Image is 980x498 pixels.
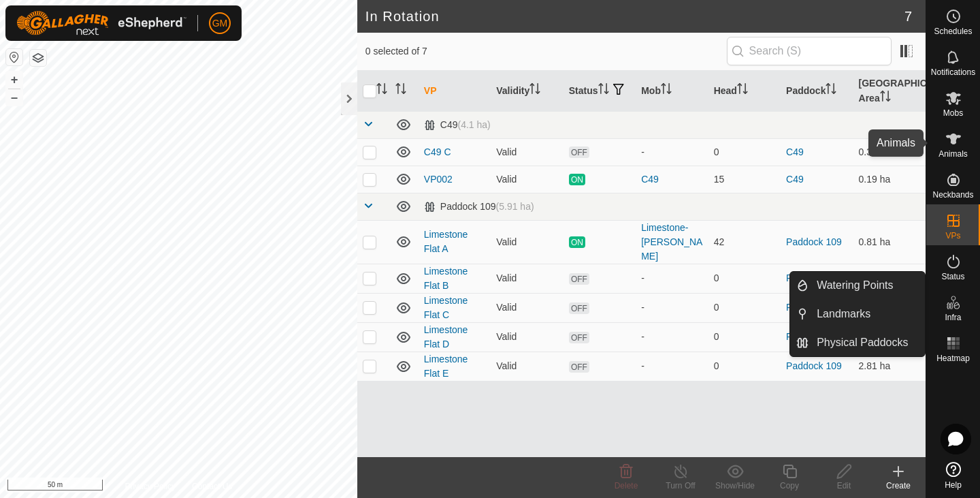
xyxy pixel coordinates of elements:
span: Schedules [934,27,972,35]
div: Show/Hide [708,480,762,492]
div: C49 [641,172,702,187]
div: Turn Off [653,480,708,492]
a: Help [926,456,980,495]
td: 0.19 ha [853,166,926,193]
td: Valid [491,264,563,293]
th: Status [563,71,636,112]
a: C49 C [424,146,451,157]
span: OFF [569,332,589,343]
td: 15 [708,166,781,193]
p-sorticon: Activate to sort [661,85,672,96]
td: Valid [491,166,563,193]
div: - [641,359,702,373]
span: Landmarks [817,306,870,322]
a: Limestone Flat B [424,266,468,291]
td: 0.81 ha [853,220,926,264]
p-sorticon: Activate to sort [395,85,406,96]
p-sorticon: Activate to sort [826,85,836,96]
td: 2.81 ha [853,352,926,381]
th: Validity [491,71,563,112]
span: OFF [569,273,589,285]
li: Landmarks [790,300,925,328]
span: (4.1 ha) [458,119,491,130]
a: Paddock 109 [786,302,842,313]
a: Physical Paddocks [808,329,925,356]
span: 0 selected of 7 [365,44,727,59]
input: Search (S) [727,37,892,65]
div: - [641,145,702,159]
span: Heatmap [936,354,970,362]
a: Limestone Flat A [424,229,468,254]
a: Paddock 109 [786,331,842,342]
div: - [641,300,702,315]
td: 0.32 ha [853,138,926,166]
a: Paddock 109 [786,236,842,247]
div: Paddock 109 [424,201,534,213]
td: Valid [491,138,563,166]
span: OFF [569,146,589,158]
a: Limestone Flat C [424,295,468,320]
span: OFF [569,302,589,314]
button: – [6,89,22,106]
li: Physical Paddocks [790,329,925,356]
div: Edit [817,480,871,492]
img: Gallagher Logo [16,11,186,35]
a: Paddock 109 [786,273,842,283]
td: 0 [708,264,781,293]
td: 0 [708,352,781,381]
td: Valid [491,293,563,322]
a: C49 [786,174,804,185]
a: Watering Points [808,272,925,299]
div: - [641,330,702,344]
div: Create [871,480,926,492]
td: 0 [708,293,781,322]
p-sorticon: Activate to sort [880,93,891,104]
div: C49 [424,119,491,131]
th: Paddock [781,71,853,112]
a: Contact Us [192,480,232,493]
a: Paddock 109 [786,360,842,371]
button: Reset Map [6,49,22,65]
h2: In Rotation [365,8,904,25]
td: Valid [491,220,563,264]
a: Privacy Policy [125,480,176,493]
a: Limestone Flat D [424,324,468,349]
span: Neckbands [932,191,973,199]
th: [GEOGRAPHIC_DATA] Area [853,71,926,112]
a: Landmarks [808,300,925,328]
span: Animals [938,150,968,158]
span: OFF [569,361,589,373]
td: 0 [708,138,781,166]
span: Physical Paddocks [817,334,908,351]
button: + [6,72,22,88]
span: Mobs [943,109,963,117]
span: ON [569,174,585,185]
th: Head [708,71,781,112]
span: Watering Points [817,277,893,294]
span: VPs [945,232,960,240]
div: - [641,271,702,285]
div: Copy [762,480,817,492]
a: C49 [786,146,804,157]
li: Watering Points [790,272,925,299]
button: Map Layers [30,50,46,66]
p-sorticon: Activate to sort [737,85,748,96]
p-sorticon: Activate to sort [598,85,609,96]
div: Limestone-[PERSON_NAME] [641,221,702,264]
td: Valid [491,322,563,352]
p-sorticon: Activate to sort [376,85,387,96]
p-sorticon: Activate to sort [529,85,540,96]
span: (5.91 ha) [496,201,534,212]
th: Mob [636,71,708,112]
span: ON [569,236,585,248]
span: Delete [615,481,638,491]
span: 7 [904,6,912,27]
span: Help [945,481,962,489]
td: Valid [491,352,563,381]
th: VP [419,71,491,112]
a: Limestone Flat E [424,354,468,379]
span: Notifications [931,68,975,76]
span: Status [941,273,964,281]
span: GM [212,16,228,31]
td: 1.17 ha [853,264,926,293]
